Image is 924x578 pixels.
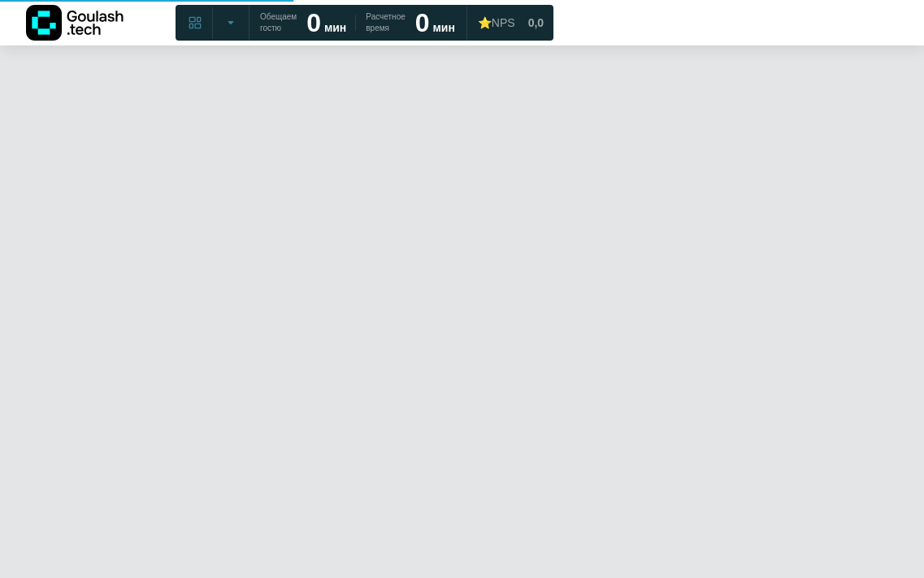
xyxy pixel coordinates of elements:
[366,11,405,34] span: Расчетное время
[306,8,321,37] strong: 0
[478,15,515,30] div: ⭐
[492,16,515,29] span: NPS
[324,21,346,34] span: мин
[415,8,430,37] strong: 0
[468,8,553,37] a: ⭐NPS 0,0
[432,21,454,34] span: мин
[528,15,544,30] span: 0,0
[260,11,297,34] span: Обещаем гостю
[250,8,465,37] a: Обещаем гостю 0 мин Расчетное время 0 мин
[26,5,124,41] img: Логотип компании Goulash.tech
